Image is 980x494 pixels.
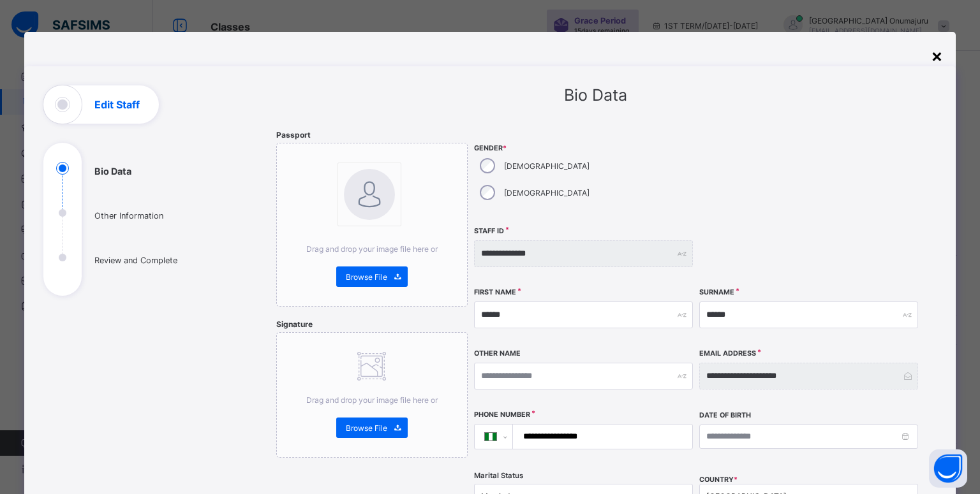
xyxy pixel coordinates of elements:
h1: Edit Staff [94,99,140,110]
img: bannerImage [344,169,395,220]
label: [DEMOGRAPHIC_DATA] [504,188,590,198]
span: Gender [474,144,693,152]
span: Drag and drop your image file here or [306,244,438,254]
label: Staff ID [474,227,504,235]
div: × [931,45,943,66]
label: Other Name [474,349,521,358]
div: bannerImageDrag and drop your image file here orBrowse File [276,143,468,307]
span: Drag and drop your image file here or [306,395,438,405]
span: Marital Status [474,471,523,480]
button: Open asap [929,449,967,488]
span: Signature [276,319,313,329]
label: Phone Number [474,410,530,419]
span: Passport [276,130,311,140]
span: COUNTRY [699,476,738,484]
label: First Name [474,288,516,296]
div: Drag and drop your image file here orBrowse File [276,332,468,458]
label: Email Address [699,349,756,358]
label: Date of Birth [699,411,751,419]
span: Browse File [346,272,387,282]
span: Bio Data [564,85,627,105]
label: [DEMOGRAPHIC_DATA] [504,161,590,171]
span: Browse File [346,423,387,433]
label: Surname [699,288,734,296]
